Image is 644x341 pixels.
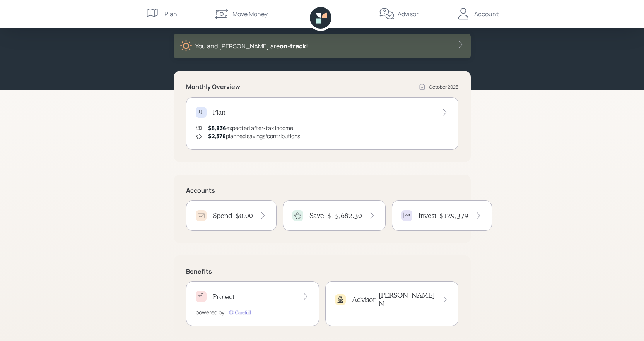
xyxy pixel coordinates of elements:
[280,42,308,50] span: on‑track!
[195,41,308,51] div: You and [PERSON_NAME] are
[180,40,192,52] img: sunny-XHVQM73Q.digested.png
[236,211,253,220] h4: $0.00
[232,9,268,19] div: Move Money
[208,132,226,140] span: $2,376
[213,211,232,220] h4: Spend
[474,9,499,19] div: Account
[208,124,293,132] div: expected after-tax income
[213,293,234,301] h4: Protect
[186,187,458,194] h5: Accounts
[352,295,376,304] h4: Advisor
[419,211,436,220] h4: Invest
[227,308,252,316] img: carefull-M2HCGCDH.digested.png
[379,291,436,308] h4: [PERSON_NAME] N
[429,84,458,91] div: October 2025
[213,108,225,117] h4: Plan
[208,124,226,132] span: $5,836
[186,268,458,275] h5: Benefits
[186,83,240,91] h5: Monthly Overview
[196,308,224,316] div: powered by
[439,211,468,220] h4: $129,379
[327,211,362,220] h4: $15,682.30
[398,9,419,19] div: Advisor
[309,211,324,220] h4: Save
[208,132,300,140] div: planned savings/contributions
[164,9,177,19] div: Plan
